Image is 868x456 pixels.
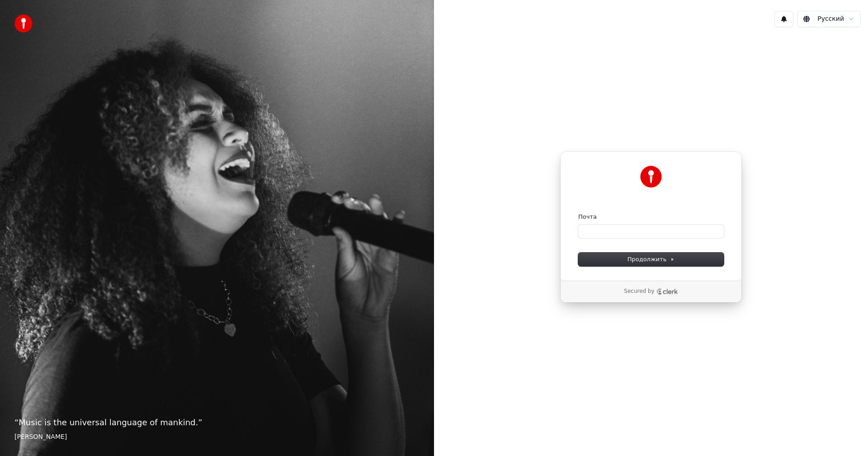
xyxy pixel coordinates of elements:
footer: [PERSON_NAME] [14,432,420,442]
span: Продолжить [627,255,675,263]
p: Secured by [624,288,654,295]
img: youka [14,14,33,33]
a: Clerk logo [656,288,678,295]
img: Youka [640,166,662,188]
label: Почта [578,213,597,221]
p: “ Music is the universal language of mankind. ” [14,416,420,429]
button: Продолжить [578,253,724,266]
